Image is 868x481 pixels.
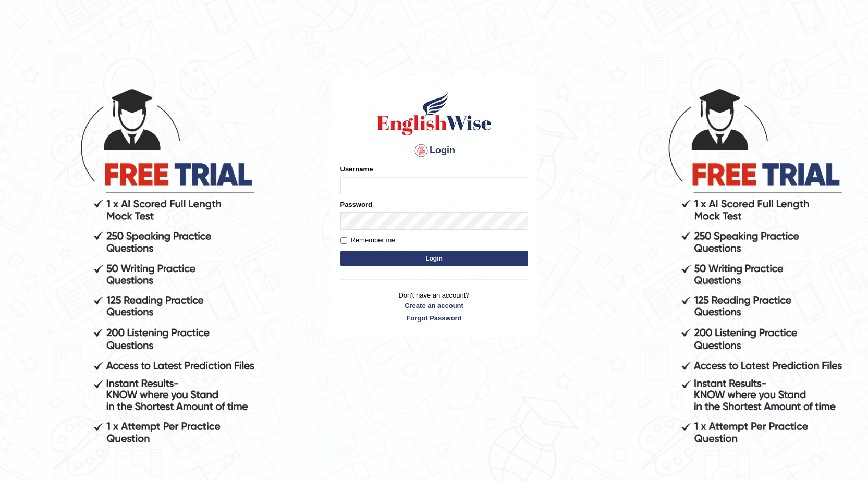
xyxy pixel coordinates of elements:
[340,235,396,245] label: Remember me
[340,142,528,159] h4: Login
[340,237,347,244] input: Remember me
[340,301,528,311] a: Create an account
[340,251,528,266] button: Login
[375,90,494,137] img: Logo of English Wise sign in for intelligent practice with AI
[340,290,528,323] p: Don't have an account?
[340,200,372,209] label: Password
[340,313,528,323] a: Forgot Password
[340,164,373,174] label: Username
